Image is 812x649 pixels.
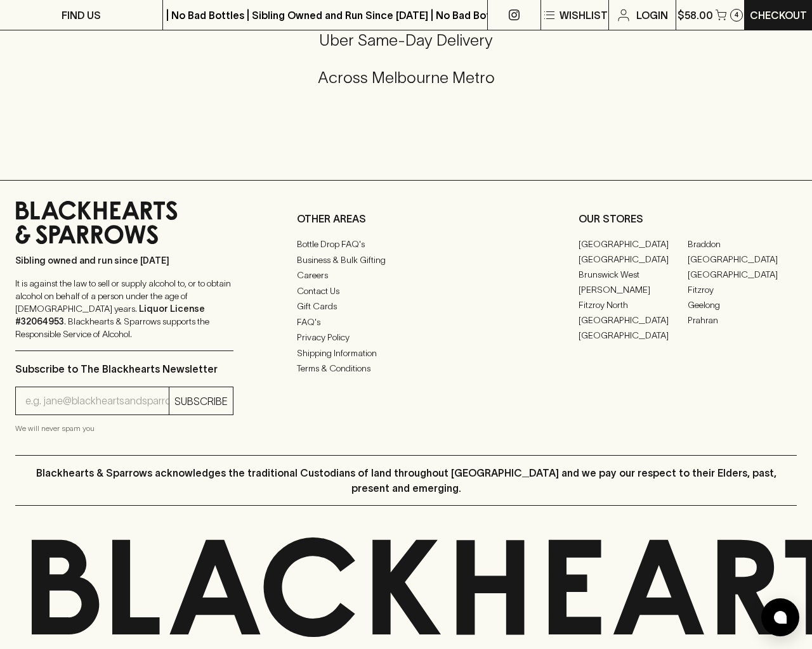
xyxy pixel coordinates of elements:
a: Fitzroy [688,282,797,297]
p: Wishlist [560,8,608,23]
a: Prahran [688,312,797,328]
img: bubble-icon [774,611,787,624]
p: Checkout [750,8,807,23]
p: $58.00 [678,8,713,23]
h5: Uber Same-Day Delivery [15,30,797,51]
p: It is against the law to sell or supply alcohol to, or to obtain alcohol on behalf of a person un... [15,277,233,340]
a: Geelong [688,297,797,312]
a: [GEOGRAPHIC_DATA] [688,267,797,282]
a: Braddon [688,236,797,252]
a: [GEOGRAPHIC_DATA] [579,236,688,252]
a: Privacy Policy [297,330,515,345]
a: Brunswick West [579,267,688,282]
p: SUBSCRIBE [174,394,228,409]
input: e.g. jane@blackheartsandsparrows.com.au [25,391,169,411]
p: Sibling owned and run since [DATE] [15,254,233,267]
p: Blackhearts & Sparrows acknowledges the traditional Custodians of land throughout [GEOGRAPHIC_DAT... [25,465,787,496]
a: [GEOGRAPHIC_DATA] [688,252,797,267]
a: Contact Us [297,283,515,299]
h5: Across Melbourne Metro [15,67,797,88]
a: [GEOGRAPHIC_DATA] [579,312,688,328]
p: OTHER AREAS [297,211,515,226]
p: FIND US [62,8,101,23]
a: FAQ's [297,314,515,330]
a: [GEOGRAPHIC_DATA] [579,252,688,267]
a: Careers [297,268,515,283]
button: SUBSCRIBE [169,387,233,414]
a: Business & Bulk Gifting [297,252,515,267]
a: Terms & Conditions [297,361,515,376]
a: Shipping Information [297,345,515,361]
p: Login [636,8,668,23]
p: 4 [735,11,738,18]
a: Fitzroy North [579,297,688,312]
p: OUR STORES [579,211,797,226]
p: Subscribe to The Blackhearts Newsletter [15,361,233,376]
a: Gift Cards [297,299,515,314]
a: Bottle Drop FAQ's [297,237,515,252]
p: We will never spam you [15,422,233,435]
a: [PERSON_NAME] [579,282,688,297]
a: [GEOGRAPHIC_DATA] [579,328,688,343]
